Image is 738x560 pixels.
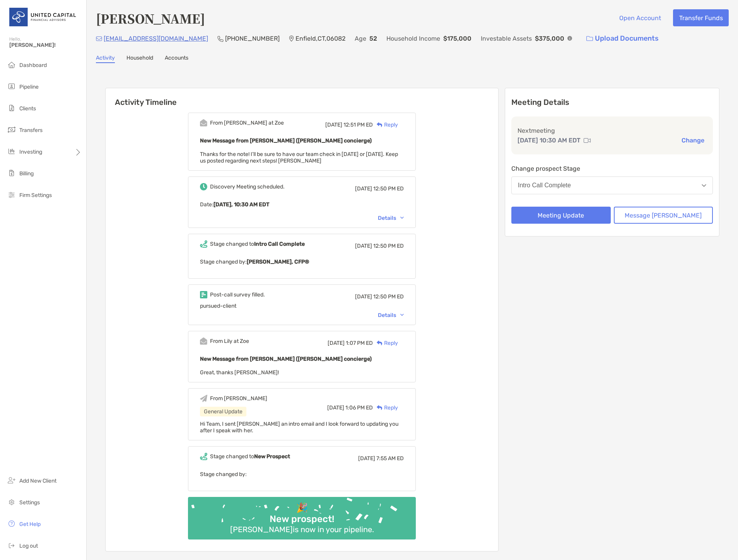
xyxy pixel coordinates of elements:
[7,476,16,485] img: add_new_client icon
[355,185,372,192] span: [DATE]
[96,9,205,27] h4: [PERSON_NAME]
[289,36,294,42] img: Location Icon
[679,136,707,144] button: Change
[106,88,498,107] h6: Activity Timeline
[19,105,36,112] span: Clients
[227,525,377,534] div: [PERSON_NAME] is now in your pipeline.
[373,404,398,412] div: Reply
[210,453,290,460] div: Stage changed to
[126,55,153,63] a: Household
[7,541,16,550] img: logout icon
[200,151,398,164] span: Thanks for the note! I’ll be sure to have our team check in [DATE] or [DATE]. Keep us posted rega...
[400,314,404,316] img: Chevron icon
[200,257,404,267] p: Stage changed by:
[225,34,280,43] p: [PHONE_NUMBER]
[377,341,383,346] img: Reply icon
[373,293,404,300] span: 12:50 PM ED
[586,36,593,41] img: button icon
[9,3,77,31] img: United Capital Logo
[369,34,377,43] p: 52
[200,421,398,434] span: Hi Team, I sent [PERSON_NAME] an intro email and I look forward to updating you after I speak wit...
[19,149,42,155] span: Investing
[210,120,284,126] div: From [PERSON_NAME] at Zoe
[376,455,404,462] span: 7:55 AM ED
[254,453,290,460] b: New Prospect
[346,340,373,346] span: 1:07 PM ED
[9,42,82,48] span: [PERSON_NAME]!
[535,34,564,43] p: $375,000
[386,34,440,43] p: Household Income
[210,241,305,247] div: Stage changed to
[200,119,207,127] img: Event icon
[378,312,404,319] div: Details
[377,122,383,127] img: Reply icon
[518,135,581,145] p: [DATE] 10:30 AM EDT
[165,55,188,63] a: Accounts
[355,293,372,300] span: [DATE]
[518,182,571,189] div: Intro Call Complete
[19,543,38,549] span: Log out
[7,497,16,507] img: settings icon
[214,201,269,208] b: [DATE], 10:30 AM EDT
[200,369,279,376] span: Great, thanks [PERSON_NAME]!
[345,404,373,411] span: 1:06 PM ED
[266,514,337,525] div: New prospect!
[373,121,398,129] div: Reply
[19,127,43,134] span: Transfers
[200,303,236,309] span: pursued-client
[200,337,207,345] img: Event icon
[96,55,115,63] a: Activity
[343,122,373,128] span: 12:51 PM ED
[200,469,404,479] p: Stage changed by:
[7,190,16,199] img: firm-settings icon
[373,185,404,192] span: 12:50 PM ED
[210,338,249,344] div: From Lily at Zoe
[210,395,267,402] div: From [PERSON_NAME]
[373,339,398,347] div: Reply
[200,407,246,416] div: General Update
[7,168,16,178] img: billing icon
[673,9,729,26] button: Transfer Funds
[373,243,404,249] span: 12:50 PM ED
[210,291,265,298] div: Post-call survey filled.
[19,170,34,177] span: Billing
[188,497,416,533] img: Confetti
[19,499,40,506] span: Settings
[200,453,207,460] img: Event icon
[200,395,207,402] img: Event icon
[200,356,372,362] b: New Message from [PERSON_NAME] ([PERSON_NAME] concierge)
[567,36,572,41] img: Info Icon
[581,30,664,47] a: Upload Documents
[584,137,591,144] img: communication type
[247,259,309,265] b: [PERSON_NAME], CFP®
[327,404,344,411] span: [DATE]
[511,164,713,173] p: Change prospect Stage
[200,183,207,190] img: Event icon
[254,241,305,247] b: Intro Call Complete
[7,147,16,156] img: investing icon
[7,60,16,69] img: dashboard icon
[511,98,713,107] p: Meeting Details
[358,455,375,462] span: [DATE]
[7,519,16,528] img: get-help icon
[378,215,404,221] div: Details
[511,176,713,194] button: Intro Call Complete
[614,207,713,224] button: Message [PERSON_NAME]
[355,243,372,249] span: [DATE]
[210,183,285,190] div: Discovery Meeting scheduled.
[7,103,16,113] img: clients icon
[613,9,667,26] button: Open Account
[400,217,404,219] img: Chevron icon
[518,126,707,135] p: Next meeting
[481,34,532,43] p: Investable Assets
[200,291,207,298] img: Event icon
[200,200,404,209] p: Date :
[702,184,706,187] img: Open dropdown arrow
[355,34,366,43] p: Age
[19,478,56,484] span: Add New Client
[296,34,345,43] p: Enfield , CT , 06082
[19,521,41,527] span: Get Help
[325,122,342,128] span: [DATE]
[217,36,224,42] img: Phone Icon
[19,84,39,90] span: Pipeline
